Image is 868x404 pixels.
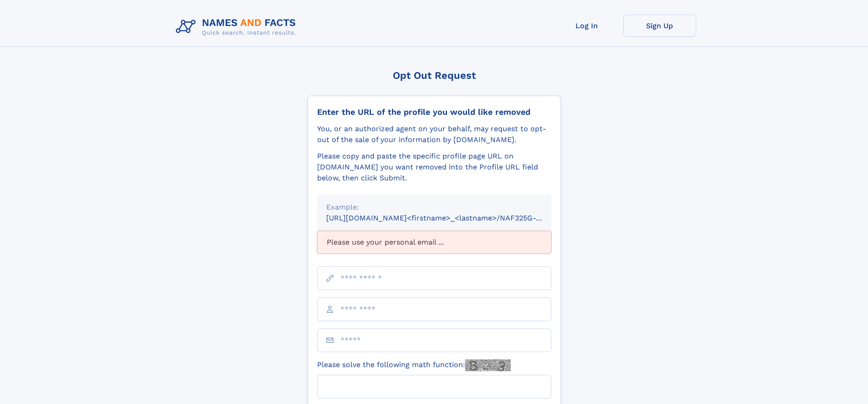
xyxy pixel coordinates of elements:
div: Enter the URL of the profile you would like removed [317,107,551,117]
img: Logo Names and Facts [172,15,303,39]
div: Please use your personal email ... [317,231,551,254]
div: Please copy and paste the specific profile page URL on [DOMAIN_NAME] you want removed into the Pr... [317,151,551,184]
small: [URL][DOMAIN_NAME]<firstname>_<lastname>/NAF325G-xxxxxxxx [326,214,569,222]
div: Example: [326,202,542,213]
a: Log In [550,15,623,37]
div: You, or an authorized agent on your behalf, may request to opt-out of the sale of your informatio... [317,123,551,145]
label: Please solve the following math function: [317,359,511,371]
div: Opt Out Request [308,70,561,81]
a: Sign Up [623,15,696,37]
